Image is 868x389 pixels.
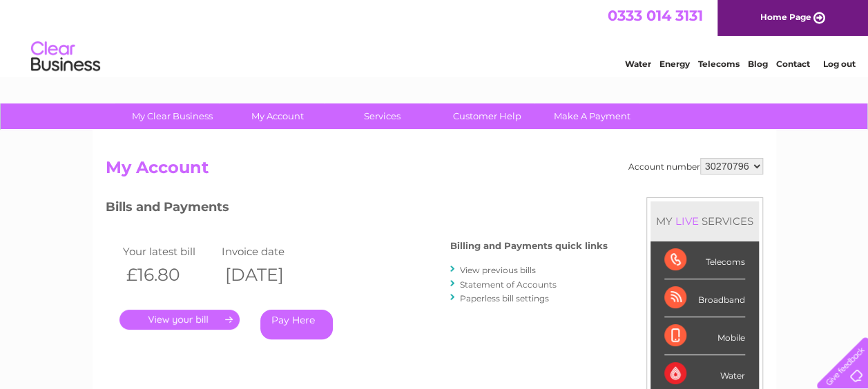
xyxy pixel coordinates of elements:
div: Broadband [664,279,745,317]
a: View previous bills [460,265,536,275]
td: Invoice date [218,242,318,261]
img: logo.png [30,36,101,78]
a: Telecoms [698,59,740,69]
a: Pay Here [260,310,333,339]
a: Energy [659,59,690,69]
div: MY SERVICES [650,201,759,241]
a: Make A Payment [535,103,649,129]
a: Customer Help [430,103,544,129]
a: Log out [822,59,855,69]
th: £16.80 [119,261,219,289]
h3: Bills and Payments [106,197,608,221]
a: Statement of Accounts [460,279,557,290]
a: My Clear Business [115,103,229,129]
td: Your latest bill [119,242,219,261]
a: Blog [748,59,768,69]
a: Contact [776,59,810,69]
div: Account number [628,158,763,174]
a: 0333 014 3131 [608,7,703,24]
div: Telecoms [664,241,745,279]
a: Paperless bill settings [460,293,549,303]
a: Services [325,103,439,129]
div: Clear Business is a trading name of Verastar Limited (registered in [GEOGRAPHIC_DATA] No. 3667643... [108,8,761,67]
div: Mobile [664,317,745,355]
a: My Account [220,103,334,129]
a: Water [625,59,651,69]
h4: Billing and Payments quick links [450,241,608,251]
div: LIVE [673,215,702,228]
h2: My Account [106,158,763,184]
th: [DATE] [218,261,318,289]
a: . [119,310,240,330]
